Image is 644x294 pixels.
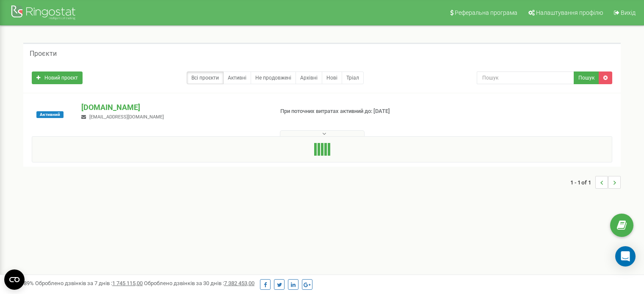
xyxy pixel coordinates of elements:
span: [EMAIL_ADDRESS][DOMAIN_NAME] [89,114,164,120]
p: При поточних витратах активний до: [DATE] [280,107,416,115]
span: Вихід [621,9,636,16]
p: [DOMAIN_NAME] [81,102,266,113]
input: Пошук [477,71,574,84]
a: Нові [322,71,342,84]
u: 7 382 453,00 [224,280,254,286]
a: Новий проєкт [32,71,83,84]
a: Активні [223,71,251,84]
a: Архівні [296,71,322,84]
div: Open Intercom Messenger [615,246,636,267]
u: 1 745 115,00 [112,280,143,286]
a: Не продовжені [251,71,296,84]
button: Open CMP widget [4,269,25,290]
span: Оброблено дзвінків за 7 днів : [35,280,143,286]
span: Налаштування профілю [536,9,603,16]
nav: ... [570,168,621,197]
h5: Проєкти [30,50,57,58]
span: Активний [36,111,64,118]
a: Тріал [342,71,364,84]
a: Всі проєкти [187,71,224,84]
span: 1 - 1 of 1 [570,176,595,189]
button: Пошук [574,71,599,84]
span: Оброблено дзвінків за 30 днів : [144,280,254,286]
span: Реферальна програма [455,9,517,16]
